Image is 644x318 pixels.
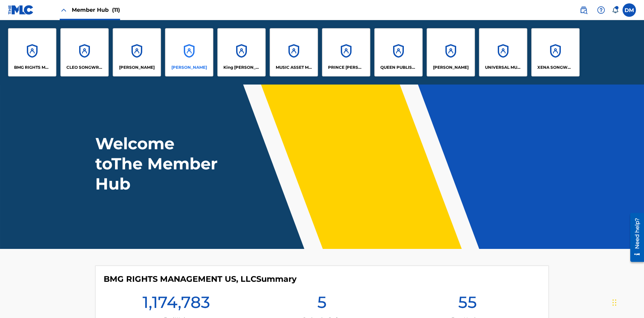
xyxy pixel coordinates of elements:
a: AccountsKing [PERSON_NAME] [217,28,266,76]
p: QUEEN PUBLISHA [380,64,417,70]
p: EYAMA MCSINGER [171,64,207,70]
a: AccountsPRINCE [PERSON_NAME] [322,28,370,76]
div: User Menu [623,3,636,17]
a: AccountsUNIVERSAL MUSIC PUB GROUP [479,28,527,76]
h4: BMG RIGHTS MANAGEMENT US, LLC [104,274,297,284]
a: AccountsQUEEN PUBLISHA [374,28,423,76]
div: Drag [612,293,616,313]
div: Help [594,3,608,17]
h1: 1,174,783 [143,292,210,316]
a: AccountsBMG RIGHTS MANAGEMENT US, LLC [8,28,56,76]
iframe: Chat Widget [610,286,644,318]
a: AccountsXENA SONGWRITER [531,28,580,76]
img: search [580,6,588,14]
img: Close [60,6,68,14]
h1: Welcome to The Member Hub [95,134,221,194]
img: help [597,6,605,14]
p: UNIVERSAL MUSIC PUB GROUP [485,64,522,70]
p: King McTesterson [223,64,260,70]
img: MLC Logo [8,5,34,15]
p: CLEO SONGWRITER [66,64,103,70]
p: PRINCE MCTESTERSON [328,64,365,70]
a: AccountsMUSIC ASSET MANAGEMENT (MAM) [270,28,318,76]
a: Accounts[PERSON_NAME] [165,28,213,76]
a: Public Search [577,3,590,17]
p: MUSIC ASSET MANAGEMENT (MAM) [276,64,312,70]
div: Notifications [612,7,619,13]
span: Member Hub [72,6,120,14]
a: Accounts[PERSON_NAME] [427,28,475,76]
h1: 55 [458,292,477,316]
h1: 5 [317,292,327,316]
p: ELVIS COSTELLO [119,64,155,70]
p: XENA SONGWRITER [537,64,574,70]
a: AccountsCLEO SONGWRITER [60,28,109,76]
iframe: Resource Center [625,210,644,265]
a: Accounts[PERSON_NAME] [113,28,161,76]
p: RONALD MCTESTERSON [433,64,469,70]
span: (11) [112,7,120,13]
p: BMG RIGHTS MANAGEMENT US, LLC [14,64,51,70]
